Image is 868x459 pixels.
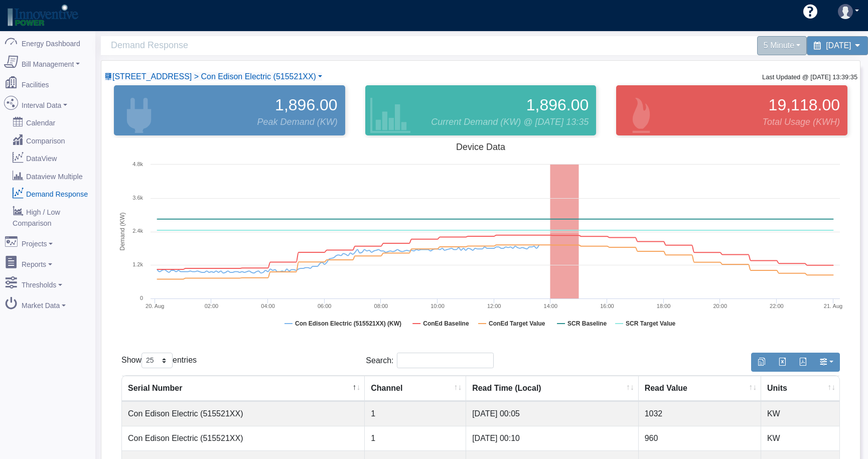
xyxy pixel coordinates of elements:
label: Search: [366,353,494,368]
span: [DATE] [826,41,851,50]
span: 1,896.00 [526,93,589,117]
div: 5 Minute [757,36,807,55]
td: [DATE] 00:10 [466,426,639,450]
td: 1 [365,401,466,426]
input: Search: [397,353,494,368]
tspan: ConEd Target Value [489,320,545,327]
tspan: SCR Target Value [626,320,675,327]
th: Channel : activate to sort column ascending [365,376,466,401]
span: Total Usage (KWH) [763,115,840,129]
span: Peak Demand (KW) [257,115,338,129]
text: 04:00 [261,303,275,309]
text: 06:00 [318,303,332,309]
tspan: SCR Baseline [567,320,607,327]
tspan: 20. Aug [146,303,164,309]
span: Demand Response [111,36,486,55]
tspan: Con Edison Electric (515521XX) (KW) [295,320,401,327]
tspan: Demand (KW) [119,212,126,250]
td: KW [761,426,839,450]
span: 1,896.00 [275,93,338,117]
th: Read Value : activate to sort column ascending [639,376,761,401]
label: Show entries [121,353,197,368]
td: 960 [639,426,761,450]
text: 22:00 [770,303,784,309]
span: 19,118.00 [769,93,840,117]
text: 02:00 [205,303,219,309]
td: Con Edison Electric (515521XX) [122,401,365,426]
text: 08:00 [374,303,388,309]
text: 4.8k [132,161,143,167]
tspan: ConEd Baseline [423,320,469,327]
button: Export to Excel [772,353,793,372]
text: 3.6k [132,195,143,201]
span: Device List [112,72,316,81]
th: Serial Number : activate to sort column descending [122,376,365,401]
text: 18:00 [657,303,671,309]
th: Read Time (Local) : activate to sort column ascending [466,376,639,401]
text: 20:00 [713,303,727,309]
img: user-3.svg [838,4,853,19]
td: Con Edison Electric (515521XX) [122,426,365,450]
td: [DATE] 00:05 [466,401,639,426]
text: 2.4k [132,228,143,234]
button: Generate PDF [792,353,813,372]
select: Showentries [141,353,173,368]
span: Current Demand (KW) @ [DATE] 13:35 [431,115,589,129]
td: 1 [365,426,466,450]
text: 10:00 [430,303,445,309]
button: Copy to clipboard [751,353,772,372]
text: 12:00 [487,303,501,309]
tspan: Device Data [456,142,506,152]
text: 14:00 [544,303,558,309]
th: Units : activate to sort column ascending [761,376,839,401]
button: Show/Hide Columns [813,353,840,372]
td: 1032 [639,401,761,426]
text: 0 [140,295,143,301]
tspan: 21. Aug [824,303,842,309]
small: Last Updated @ [DATE] 13:39:35 [762,73,857,81]
a: [STREET_ADDRESS] > Con Edison Electric (515521XX) [104,72,322,81]
text: 16:00 [600,303,614,309]
td: KW [761,401,839,426]
text: 1.2k [132,261,143,267]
